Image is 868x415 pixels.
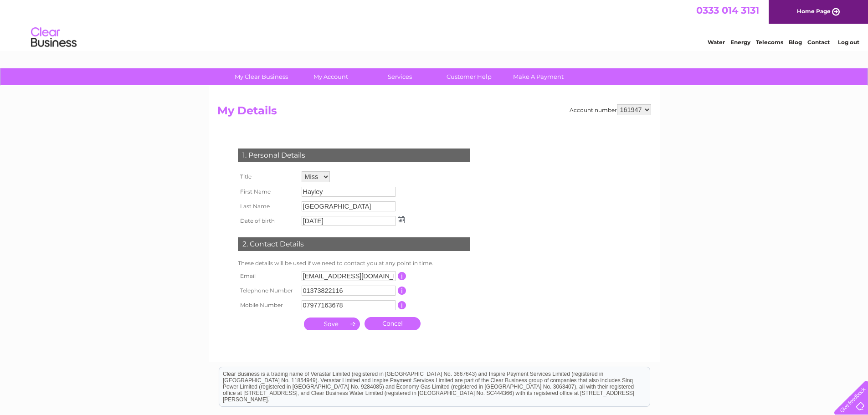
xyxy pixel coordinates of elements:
[365,317,421,330] a: Cancel
[236,258,473,269] td: These details will be used if we need to contact you at any point in time.
[431,68,507,85] a: Customer Help
[236,283,299,298] th: Telephone Number
[362,68,437,85] a: Services
[398,272,406,280] input: Information
[789,39,802,46] a: Blog
[304,318,360,330] input: Submit
[224,68,299,85] a: My Clear Business
[238,237,470,251] div: 2. Contact Details
[501,68,576,85] a: Make A Payment
[219,5,650,44] div: Clear Business is a trading name of Verastar Limited (registered in [GEOGRAPHIC_DATA] No. 3667643...
[708,39,725,46] a: Water
[807,39,830,46] a: Contact
[236,269,299,283] th: Email
[236,169,299,184] th: Title
[696,5,759,16] a: 0333 014 3131
[236,298,299,313] th: Mobile Number
[756,39,783,46] a: Telecoms
[398,287,406,295] input: Information
[570,104,651,115] div: Account number
[236,184,299,199] th: First Name
[730,39,750,46] a: Energy
[236,199,299,214] th: Last Name
[293,68,368,85] a: My Account
[238,149,470,162] div: 1. Personal Details
[398,216,405,223] img: ...
[217,104,651,122] h2: My Details
[236,214,299,228] th: Date of birth
[31,24,77,51] img: logo.png
[398,301,406,309] input: Information
[838,39,859,46] a: Log out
